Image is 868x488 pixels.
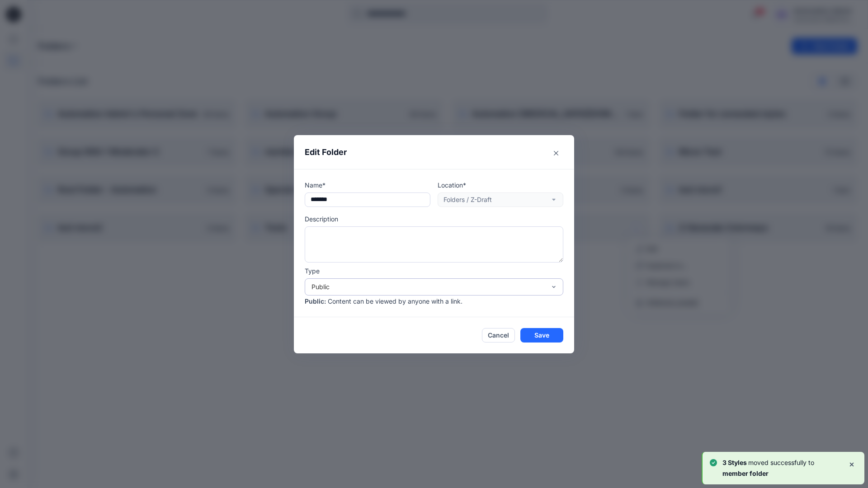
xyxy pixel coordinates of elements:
p: Public : [305,296,326,306]
button: Save [520,328,563,343]
p: moved successfully to [722,457,841,479]
div: Public [311,282,546,291]
header: Edit Folder [294,135,574,169]
p: Type [305,266,563,276]
p: Description [305,214,563,224]
button: Close [549,146,563,160]
p: Name* [305,180,430,190]
p: Content can be viewed by anyone with a link. [328,296,462,306]
b: 3 Styles [722,459,748,466]
b: member folder [722,469,769,477]
div: Notifications-bottom-right [698,448,868,488]
p: Location* [438,180,563,190]
button: Cancel [482,328,515,343]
